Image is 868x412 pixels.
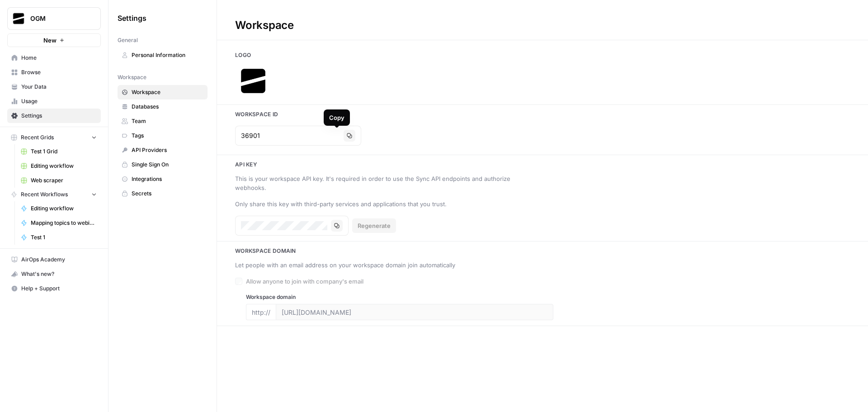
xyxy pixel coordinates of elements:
span: AirOps Academy [21,256,97,264]
span: Test 1 [31,233,97,242]
span: Integrations [132,175,203,183]
img: Company Logo [235,63,271,99]
img: OGM Logo [10,10,27,27]
span: Regenerate [358,221,391,230]
span: Secrets [132,189,203,198]
h3: Workspace Domain [217,247,868,255]
a: API Providers [118,143,208,157]
span: Recent Grids [21,133,54,142]
span: OGM [30,14,85,23]
span: Help + Support [21,284,97,293]
a: Single Sign On [118,157,208,172]
span: Your Data [21,83,97,91]
span: Test 1 Grid [31,147,97,156]
span: Settings [21,112,97,120]
div: Workspace [217,18,312,33]
a: Test 1 [17,230,101,245]
div: Let people with an email address on your workspace domain join automatically [235,260,542,270]
div: What's new? [8,267,100,281]
a: Integrations [118,172,208,186]
span: Allow anyone to join with company's email [246,277,363,286]
div: http:// [246,304,276,320]
span: Personal Information [132,51,203,59]
button: Recent Workflows [7,188,101,201]
a: Browse [7,65,101,80]
h3: Api key [217,161,868,169]
div: Only share this key with third-party services and applications that you trust. [235,199,542,208]
input: Allow anyone to join with company's email [235,278,242,285]
span: New [43,36,57,45]
a: Home [7,51,101,65]
a: Mapping topics to webinars, case studies, and products [17,216,101,230]
h3: Workspace Id [217,110,868,118]
span: Workspace [132,88,203,96]
a: AirOps Academy [7,252,101,267]
button: Workspace: OGM [7,7,101,30]
a: Team [118,114,208,128]
button: Regenerate [352,218,396,233]
a: Web scraper [17,173,101,188]
span: Tags [132,132,203,140]
span: Editing workflow [31,162,97,170]
span: Workspace [118,73,146,81]
button: Help + Support [7,281,101,296]
span: Home [21,54,97,62]
button: New [7,33,101,47]
span: Browse [21,68,97,76]
a: Tags [118,128,208,143]
button: Recent Grids [7,131,101,144]
a: Usage [7,94,101,109]
a: Settings [7,109,101,123]
label: Workspace domain [246,293,553,301]
span: Single Sign On [132,161,203,169]
div: This is your workspace API key. It's required in order to use the Sync API endpoints and authoriz... [235,174,542,192]
a: Your Data [7,80,101,94]
span: Recent Workflows [21,190,68,199]
h3: Logo [217,51,868,59]
span: Mapping topics to webinars, case studies, and products [31,219,97,227]
span: Usage [21,97,97,105]
a: Workspace [118,85,208,99]
span: General [118,36,138,44]
span: Team [132,117,203,125]
span: Databases [132,103,203,111]
div: Copy [329,113,344,122]
span: Web scraper [31,176,97,185]
a: Test 1 Grid [17,144,101,159]
span: Settings [118,13,146,24]
a: Secrets [118,186,208,201]
a: Databases [118,99,208,114]
a: Editing workflow [17,159,101,173]
span: Editing workflow [31,204,97,213]
button: What's new? [7,267,101,281]
a: Personal Information [118,48,208,62]
a: Editing workflow [17,201,101,216]
span: API Providers [132,146,203,154]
